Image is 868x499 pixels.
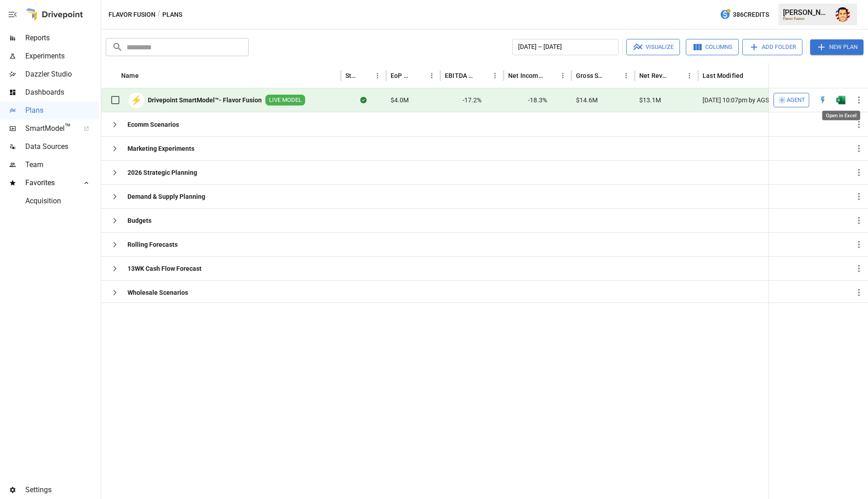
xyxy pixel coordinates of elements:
div: EBITDA Margin [445,72,475,79]
button: Visualize [626,39,680,55]
button: Sort [855,69,868,82]
div: ⚡ [128,92,144,108]
button: Status column menu [371,69,384,82]
button: Sort [413,69,425,82]
span: -18.3% [528,96,547,105]
button: Sort [476,69,489,82]
button: EoP Cash column menu [425,69,438,82]
b: 2026 Strategic Planning [127,168,197,177]
button: Sort [670,69,683,82]
div: Flavor Fusion [783,17,830,21]
span: LIVE MODEL [265,96,305,105]
div: / [157,9,160,20]
span: Data Sources [25,141,99,152]
button: Gross Sales column menu [620,69,632,82]
div: EoP Cash [391,72,412,79]
b: Drivepoint SmartModel™- Flavor Fusion [148,96,262,105]
div: Last Modified [703,72,743,79]
span: Settings [25,485,99,495]
button: Sort [359,69,371,82]
button: Austin Gardner-Smith [830,2,855,27]
span: Experiments [25,51,99,62]
button: Agent [774,93,809,107]
span: $14.6M [576,96,598,105]
button: Net Income Margin column menu [557,69,569,82]
b: Marketing Experiments [127,144,194,153]
b: Demand & Supply Planning [127,192,205,201]
b: Rolling Forecasts [127,240,178,249]
button: New Plan [810,39,863,55]
img: g5qfjXmAAAAABJRU5ErkJggg== [836,96,845,105]
div: Open in Excel [822,111,860,120]
span: 386 Credits [733,9,769,20]
button: Add Folder [742,39,802,55]
div: Open in Excel [836,96,845,105]
b: Wholesale Scenarios [127,288,188,297]
span: Dashboards [25,87,99,98]
span: SmartModel [25,123,74,134]
span: Team [25,159,99,170]
button: Columns [686,39,739,55]
span: Dazzler Studio [25,69,99,80]
b: Budgets [127,216,151,225]
button: Net Revenue column menu [683,69,696,82]
button: EBITDA Margin column menu [489,69,501,82]
img: quick-edit-flash.b8aec18c.svg [818,96,827,105]
div: [PERSON_NAME] [783,8,830,17]
img: Austin Gardner-Smith [835,7,850,22]
span: $13.1M [639,96,661,105]
button: Flavor Fusion [108,9,156,20]
button: Sort [744,69,757,82]
div: Net Income Margin [508,72,543,79]
div: Status [345,72,358,79]
span: Reports [25,33,99,43]
span: $4.0M [391,96,409,105]
div: Name [121,72,139,79]
span: Agent [787,95,805,106]
span: -17.2% [462,96,481,105]
button: Sort [140,69,152,82]
div: Sync complete [360,96,367,105]
span: ™ [65,122,71,133]
span: Acquisition [25,196,99,206]
div: Gross Sales [576,72,606,79]
div: Open in Quick Edit [818,96,827,105]
button: Sort [544,69,557,82]
b: 13WK Cash Flow Forecast [127,264,202,273]
button: Sort [607,69,620,82]
div: Net Revenue [639,72,670,79]
b: Ecomm Scenarios [127,120,179,129]
div: [DATE] 10:07pm by AGS undefined [698,88,811,112]
button: 386Credits [716,6,773,23]
span: Plans [25,105,99,116]
button: [DATE] – [DATE] [512,39,618,55]
span: Favorites [25,178,74,188]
